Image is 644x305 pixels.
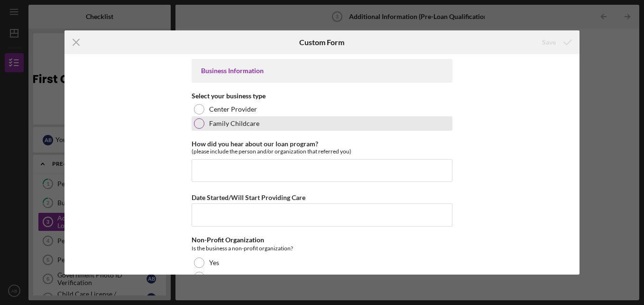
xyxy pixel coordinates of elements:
[209,120,259,127] label: Family Childcare
[209,105,257,113] label: Center Provider
[192,148,452,155] div: (please include the person and/or organization that referred you)
[209,259,219,267] label: Yes
[192,140,318,148] label: How did you hear about our loan program?
[192,193,305,201] label: Date Started/Will Start Providing Care
[192,236,452,244] div: Non-Profit Organization
[192,244,452,253] div: Is the business a non-profit organization?
[542,33,556,52] div: Save
[192,92,452,100] div: Select your business type
[299,38,344,47] h6: Custom Form
[533,33,580,52] button: Save
[201,67,443,75] div: Business Information
[209,273,218,281] label: No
